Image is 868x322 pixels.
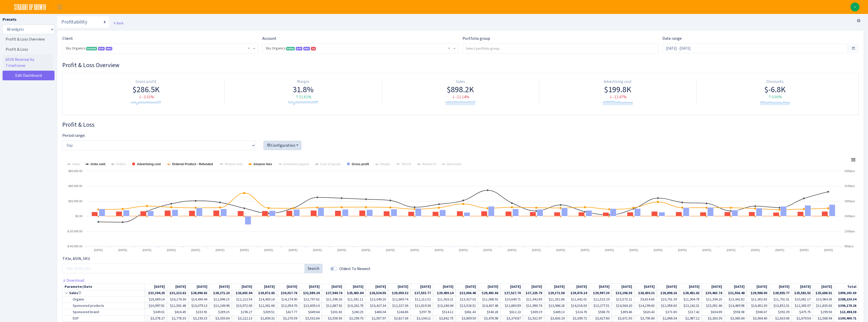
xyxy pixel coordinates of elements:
[63,296,144,302] td: Organic
[834,309,858,315] td: $13,494.38
[463,44,658,53] input: Select portfolio group...
[455,290,478,296] td: $32,006.46
[106,47,112,50] span: AMC
[362,249,371,252] text: [DATE]
[411,302,433,309] td: $11,819.36
[63,315,144,321] td: DSP
[576,284,587,289] span: [DATE]
[242,284,252,289] span: [DATE]
[455,315,478,321] td: $3,889.50
[66,46,252,51] span: Sky Organics <span class="badge badge-success">Current</span><span class="badge badge-primary">DS...
[699,79,851,85] div: Discounts
[277,309,299,315] td: $417.77
[197,284,207,289] span: [DATE]
[118,249,127,252] text: [DATE]
[523,296,544,302] td: $11,942.89
[523,290,544,296] td: $27,225.79
[702,296,724,302] td: $11,394.20
[322,309,344,315] td: $301.63
[844,230,855,233] text: 1200pcs
[657,296,679,302] td: $10,701.39
[769,290,792,296] td: $28,555.77
[86,47,97,50] span: Current
[747,290,769,296] td: $29,988.00
[851,3,859,11] img: Angela Sun
[612,290,634,296] td: $32,198.38
[263,44,458,53] span: Sky Organics <span class="badge badge-success">Seller</span><span class="badge badge-primary">DSP...
[144,302,167,309] td: $10,997.81
[75,215,82,218] text: $0.00
[299,302,322,309] td: $13,609.14
[90,162,105,166] tspan: Units sold
[844,200,855,203] text: 1800pcs
[634,296,657,302] td: $9,814.65
[62,264,305,273] input: Title, ASIN, SKU
[657,290,679,296] td: $26,898.16
[679,315,702,321] td: $2,987.12
[657,309,679,315] td: $371.80
[232,296,254,302] td: $12,213.54
[68,169,82,173] text: $60,000.00
[337,249,346,252] text: [DATE]
[144,315,167,321] td: $3,378.27
[63,309,144,315] td: Sponsored brand
[277,296,299,302] td: $14,274.90
[232,309,254,315] td: $196.27
[747,309,769,315] td: $568.67
[751,249,760,252] text: [DATE]
[634,309,657,315] td: $620.43
[344,290,366,296] td: $25,403.84
[544,296,567,302] td: $11,352.88
[144,290,167,296] td: $33,394.25
[313,249,322,252] text: [DATE]
[567,302,589,309] td: $14,518.63
[3,54,53,71] a: ASIN Revenue by Timeframe
[621,284,632,289] span: [DATE]
[188,302,209,309] td: $10,079.13
[172,162,213,166] tspan: Ordered Product - Refunded
[813,302,834,309] td: $11,835.63
[747,296,769,302] td: $11,902.63
[703,249,711,252] text: [DATE]
[254,290,277,296] td: $29,871.65
[3,34,53,44] a: Profit & Loss Overview
[191,249,200,252] text: [DATE]
[702,315,724,321] td: $3,383.39
[344,309,366,315] td: $260.25
[501,296,523,302] td: $10,649.71
[388,296,411,302] td: $12,669.74
[277,315,299,321] td: $3,270.39
[352,162,369,166] tspan: Gross profit
[322,302,344,309] td: $12,687.92
[296,47,302,50] span: DSP
[834,296,858,302] td: $388,130.34
[188,290,209,296] td: $28,096.63
[411,290,433,296] td: $27,533.77
[478,302,501,309] td: $14,407.48
[398,284,408,289] span: [DATE]
[612,296,634,302] td: $13,573.22
[447,162,461,166] tspan: Discounts
[834,290,858,296] td: $898,203.69
[612,309,634,315] td: $389.46
[478,315,501,321] td: $3,476.98
[433,309,456,315] td: $514.12
[388,302,411,309] td: $12,327.36
[813,290,834,296] td: $25,688.51
[216,249,225,252] text: [DATE]
[851,3,859,11] a: A
[541,85,694,94] div: $199.8K
[501,302,523,309] td: $12,880.89
[254,302,277,309] td: $12,361.66
[775,249,784,252] text: [DATE]
[844,215,855,218] text: 1500pcs
[455,302,478,309] td: $13,528.51
[679,302,702,309] td: $13,242.31
[567,315,589,321] td: $3,390.72
[612,302,634,309] td: $14,564.20
[541,79,694,85] div: Advertising cost
[589,302,612,309] td: $13,277.51
[455,296,478,302] td: $13,927.02
[167,249,176,252] text: [DATE]
[410,249,419,252] text: [DATE]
